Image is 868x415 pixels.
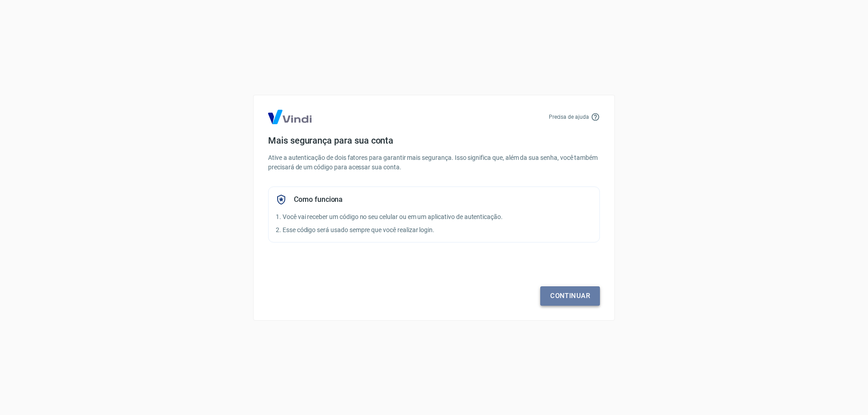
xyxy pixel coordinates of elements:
[276,212,592,222] p: 1. Você vai receber um código no seu celular ou em um aplicativo de autenticação.
[276,225,592,235] p: 2. Esse código será usado sempre que você realizar login.
[268,135,600,146] h4: Mais segurança para sua conta
[540,286,600,305] a: Continuar
[268,110,311,124] img: Logo Vind
[549,113,589,121] p: Precisa de ajuda
[294,195,343,204] h5: Como funciona
[268,153,600,172] p: Ative a autenticação de dois fatores para garantir mais segurança. Isso significa que, além da su...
